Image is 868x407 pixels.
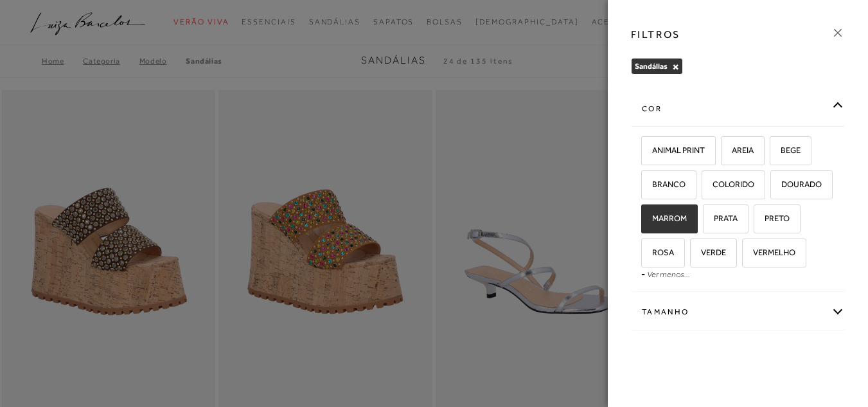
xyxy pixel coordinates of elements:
[740,248,753,261] input: VERMELHO
[768,146,781,159] input: BEGE
[641,269,645,279] span: -
[639,180,652,193] input: BRANCO
[703,179,754,189] span: COLORIDO
[743,248,795,257] span: VERMELHO
[752,214,765,227] input: PRETO
[647,269,690,279] a: Ver menos...
[691,248,726,257] span: VERDE
[639,146,652,159] input: ANIMAL PRINT
[719,146,732,159] input: AREIA
[632,295,844,329] div: Tamanho
[688,248,701,261] input: VERDE
[631,27,680,42] h3: FILTROS
[635,62,668,71] span: Sandálias
[768,180,781,193] input: DOURADO
[642,145,705,155] span: ANIMAL PRINT
[700,180,713,193] input: COLORIDO
[639,214,652,227] input: MARROM
[771,145,801,155] span: BEGE
[701,214,714,227] input: PRATA
[642,213,687,223] span: MARROM
[642,248,674,257] span: ROSA
[672,62,679,71] button: Sandálias Close
[722,145,754,155] span: AREIA
[772,179,822,189] span: DOURADO
[704,213,738,223] span: PRATA
[642,179,686,189] span: BRANCO
[755,213,790,223] span: PRETO
[639,248,652,261] input: ROSA
[632,92,844,126] div: cor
